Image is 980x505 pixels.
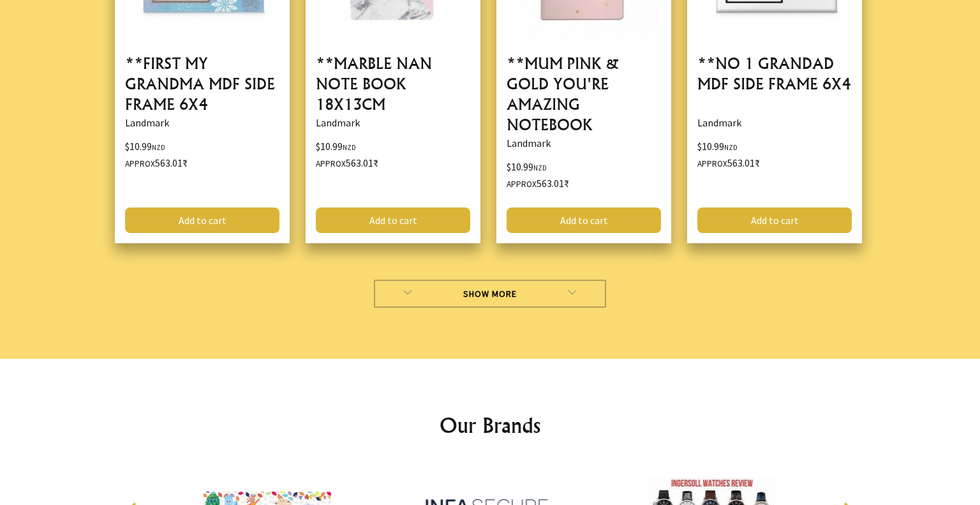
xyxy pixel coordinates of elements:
a: Show More [374,280,607,308]
a: Add to cart [697,207,852,233]
a: Add to cart [316,207,470,233]
h2: Our Brands [112,410,868,441]
a: Add to cart [125,207,279,233]
a: Add to cart [507,207,661,233]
